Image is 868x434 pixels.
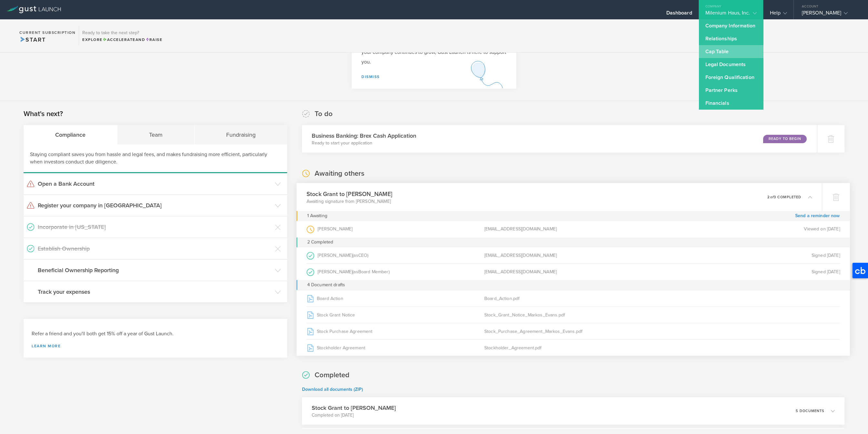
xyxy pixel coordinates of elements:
p: 2 3 completed [768,195,802,199]
h2: Awaiting others [315,169,364,178]
p: 5 documents [796,409,824,413]
span: CEO [358,252,368,258]
div: Signed [DATE] [662,264,840,280]
div: Milenium Haus, Inc. [705,10,757,19]
a: Learn more [32,344,279,348]
div: Signed [DATE] [662,247,840,263]
div: [EMAIL_ADDRESS][DOMAIN_NAME] [484,264,662,280]
span: Board Member [358,269,389,274]
h3: Refer a friend and you'll both get 15% off a year of Gust Launch. [32,330,279,338]
div: [PERSON_NAME] [307,247,484,263]
span: Start [19,36,45,43]
div: 4 Document drafts [297,280,850,290]
div: Fundraising [195,125,287,144]
span: (as [353,269,358,274]
div: 2 Completed [297,237,850,247]
div: Business Banking: Brex Cash ApplicationReady to start your applicationReady to Begin [302,125,817,153]
div: Stock Purchase Agreement [307,323,484,339]
div: Ready to Begin [763,135,807,143]
span: Accelerate [103,37,136,42]
a: Download all documents (ZIP) [302,387,363,392]
p: Completed on [DATE] [312,412,396,419]
h3: Business Banking: Brex Cash Application [312,132,416,140]
div: [PERSON_NAME] [802,10,857,19]
span: Raise [145,37,162,42]
p: Ready to start your application [312,140,416,146]
em: of [770,195,774,199]
h3: Open a Bank Account [38,180,272,188]
div: Stockholder Agreement [307,340,484,356]
h3: Ready to take the next step? [82,31,162,35]
div: Viewed on [DATE] [662,221,840,237]
div: [EMAIL_ADDRESS][DOMAIN_NAME] [484,247,662,263]
div: [PERSON_NAME] [307,221,484,237]
div: Team [117,125,195,144]
h2: To do [315,109,333,119]
div: Board_Action.pdf [484,290,662,306]
h3: Establish Ownership [38,244,272,253]
h3: Stock Grant to [PERSON_NAME] [307,190,392,198]
div: Ready to take the next step?ExploreAccelerateandRaise [79,26,166,46]
h3: Beneficial Ownership Reporting [38,266,272,274]
span: ) [368,252,368,258]
div: Dashboard [666,10,692,19]
h3: Incorporate in [US_STATE] [38,223,272,231]
p: Now that you've issued stock, your company is fully formed. As your company continues to grow, Gu... [361,38,507,67]
div: Help [770,10,787,19]
div: [EMAIL_ADDRESS][DOMAIN_NAME] [484,221,662,237]
h3: Register your company in [GEOGRAPHIC_DATA] [38,201,272,210]
div: Compliance [24,125,117,144]
h2: Current Subscription [19,31,76,35]
h3: Stock Grant to [PERSON_NAME] [312,404,396,412]
h2: What's next? [24,109,63,119]
span: ) [389,269,389,274]
span: and [103,37,146,42]
div: Board Action [307,290,484,306]
div: Staying compliant saves you from hassle and legal fees, and makes fundraising more efficient, par... [24,144,287,173]
div: Stock_Purchase_Agreement_Markos_Evans.pdf [484,323,662,339]
div: Stockholder_Agreement.pdf [484,340,662,356]
p: Awaiting signature from [PERSON_NAME] [307,198,392,204]
h3: Track your expenses [38,288,272,296]
a: Send a reminder now [795,211,840,221]
iframe: Chat Widget [836,403,868,434]
h2: Completed [315,370,349,380]
div: [PERSON_NAME] [307,264,484,280]
div: Explore [82,37,162,43]
div: Stock_Grant_Notice_Markos_Evans.pdf [484,307,662,323]
div: 1 Awaiting [307,211,327,221]
div: Stock Grant Notice [307,307,484,323]
a: Dismiss [361,74,380,79]
span: (as [353,252,358,258]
